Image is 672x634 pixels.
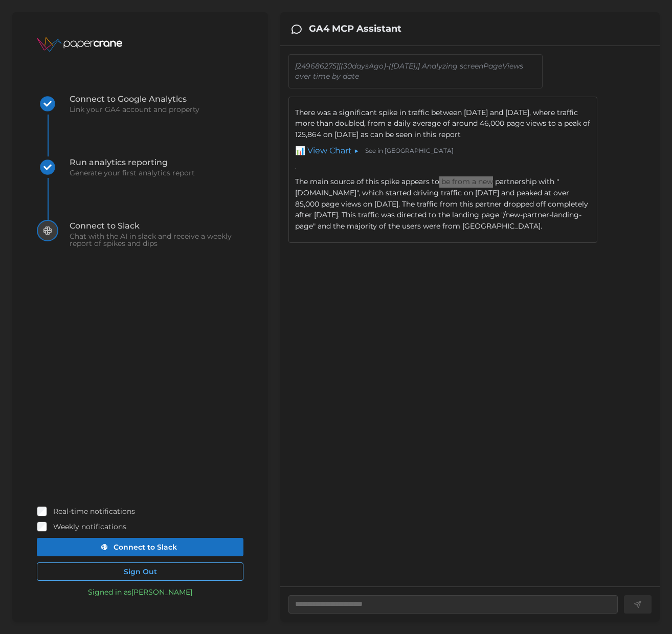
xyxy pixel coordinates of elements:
[114,538,177,556] span: Connect to Slack
[70,95,199,103] span: Connect to Google Analytics
[295,107,591,173] div: There was a significant spike in traffic between [DATE] and [DATE], where traffic more than doubl...
[295,145,359,157] a: 📊 View Chart ▶
[309,22,401,35] h3: GA4 MCP Assistant
[37,93,199,156] button: Connect to Google AnalyticsLink your GA4 account and property
[70,158,195,167] span: Run analytics reporting
[295,61,536,82] p: [249686275][(30daysAgo)-([DATE])] Analyzing screenPageViews over time by date
[124,563,157,580] span: Sign Out
[70,233,243,247] span: Chat with the AI in slack and receive a weekly report of spikes and dips
[70,222,243,230] span: Connect to Slack
[47,522,126,532] label: Weekly notifications
[295,176,591,232] div: The main source of this spike appears to be from a new partnership with "[DOMAIN_NAME]", which st...
[37,156,195,220] button: Run analytics reportingGenerate your first analytics report
[365,146,454,156] a: See in [GEOGRAPHIC_DATA]
[37,220,243,283] button: Connect to SlackChat with the AI in slack and receive a weekly report of spikes and dips
[37,562,243,581] button: Sign Out
[88,587,192,597] p: Signed in as [PERSON_NAME]
[47,506,135,516] label: Real-time notifications
[70,106,199,113] span: Link your GA4 account and property
[70,169,195,176] span: Generate your first analytics report
[37,538,243,556] button: Connect to Slack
